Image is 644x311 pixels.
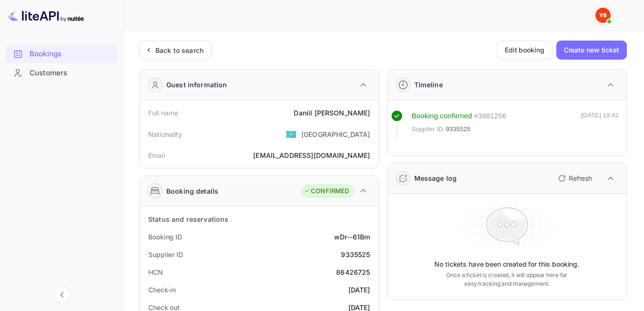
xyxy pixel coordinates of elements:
button: Refresh [552,171,596,186]
div: Customers [6,64,118,83]
div: Guest information [166,80,227,90]
div: 9335525 [341,249,370,259]
div: Daniil [PERSON_NAME] [294,108,370,118]
div: Status and reservations [148,214,228,224]
div: Message log [414,173,457,183]
div: Nationality [148,129,183,139]
div: [DATE] 19:42 [581,111,619,138]
div: # 3981256 [474,111,506,122]
div: Booking details [166,186,218,196]
div: Back to search [155,45,204,55]
div: [EMAIL_ADDRESS][DOMAIN_NAME] [253,150,370,160]
div: Supplier ID [148,249,183,259]
span: Supplier ID: [412,124,445,134]
div: 86426725 [336,267,370,277]
img: Yandex Support [595,8,611,23]
a: Bookings [6,45,118,62]
div: Customers [30,68,113,79]
div: Timeline [414,80,443,90]
div: Bookings [6,45,118,63]
button: Collapse navigation [53,286,71,303]
div: Booking confirmed [412,111,472,122]
div: HCN [148,267,163,277]
div: wDr--61Bm [334,232,370,242]
div: Full name [148,108,178,118]
a: Customers [6,64,118,82]
div: [DATE] [348,285,370,295]
button: Create new ticket [556,41,627,60]
div: Bookings [30,49,113,60]
div: Booking ID [148,232,182,242]
p: Refresh [569,173,592,183]
div: Check-in [148,285,176,295]
img: LiteAPI logo [8,8,84,23]
span: 9335525 [446,124,470,134]
button: Edit booking [497,41,552,60]
div: CONFIRMED [304,187,349,196]
div: Email [148,150,165,160]
div: [GEOGRAPHIC_DATA] [301,129,370,139]
p: No tickets have been created for this booking. [434,259,579,269]
span: United States [286,125,296,143]
p: Once a ticket is created, it will appear here for easy tracking and management. [443,271,571,288]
